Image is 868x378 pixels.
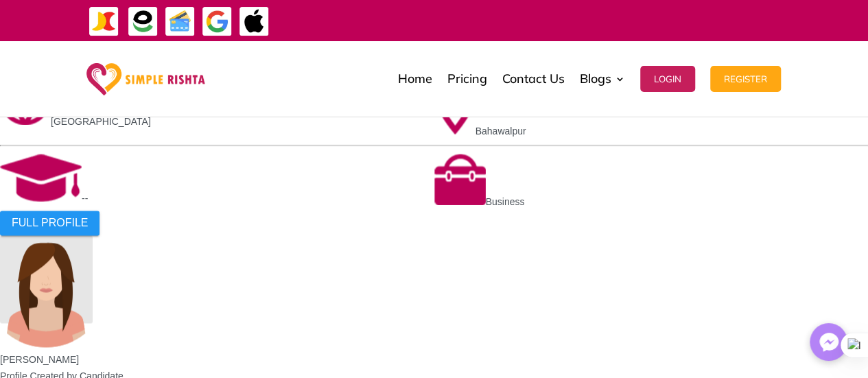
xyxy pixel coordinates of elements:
[165,6,196,37] img: Credit Cards
[51,116,151,127] span: [GEOGRAPHIC_DATA]
[239,6,270,37] img: ApplePay-icon
[640,66,695,92] button: Login
[12,217,88,229] span: FULL PROFILE
[398,45,432,113] a: Home
[502,45,565,113] a: Contact Us
[447,45,487,113] a: Pricing
[580,45,625,113] a: Blogs
[710,66,781,92] button: Register
[640,45,695,113] a: Login
[815,329,843,356] img: Messenger
[82,193,88,204] span: --
[202,6,233,37] img: GooglePay-icon
[486,196,525,207] span: Business
[476,126,526,137] span: Bahawalpur
[128,6,159,37] img: EasyPaisa-icon
[710,45,781,113] a: Register
[89,6,119,37] img: JazzCash-icon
